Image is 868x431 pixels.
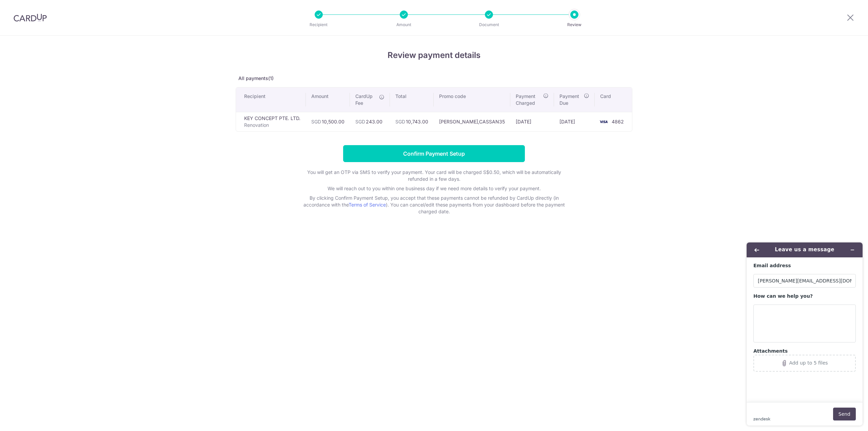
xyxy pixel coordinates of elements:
[298,185,570,192] p: We will reach out to you within one business day if we need more details to verify your payment.
[549,21,599,28] p: Review
[390,112,434,131] td: 10,743.00
[343,145,525,162] input: Confirm Payment Setup
[15,5,29,11] span: Help
[355,93,376,106] span: CardUp Fee
[306,112,350,131] td: 10,500.00
[236,87,306,112] th: Recipient
[298,169,570,182] p: You will get an OTP via SMS to verify your payment. Your card will be charged S$0.50, which will ...
[510,112,554,131] td: [DATE]
[236,112,306,131] td: KEY CONCEPT PTE. LTD.
[741,237,868,431] iframe: Find more information here
[244,122,300,129] p: Renovation
[597,118,610,126] img: <span class="translation_missing" title="translation missing: en.account_steps.new_confirm_form.b...
[379,21,429,28] p: Amount
[349,202,386,208] a: Terms of Service
[306,87,350,112] th: Amount
[311,119,321,124] span: SGD
[350,112,390,131] td: 243.00
[612,119,624,124] span: 4862
[355,119,365,124] span: SGD
[434,87,510,112] th: Promo code
[516,93,541,106] span: Payment Charged
[298,195,570,215] p: By clicking Confirm Payment Setup, you accept that these payments cannot be refunded by CardUp di...
[14,14,47,22] img: CardUp
[559,93,582,106] span: Payment Due
[395,119,405,124] span: SGD
[236,49,632,61] h4: Review payment details
[294,21,344,28] p: Recipient
[390,87,434,112] th: Total
[554,112,595,131] td: [DATE]
[464,21,514,28] p: Document
[595,87,632,112] th: Card
[434,112,510,131] td: [PERSON_NAME],CASSAN35
[236,75,632,82] p: All payments(1)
